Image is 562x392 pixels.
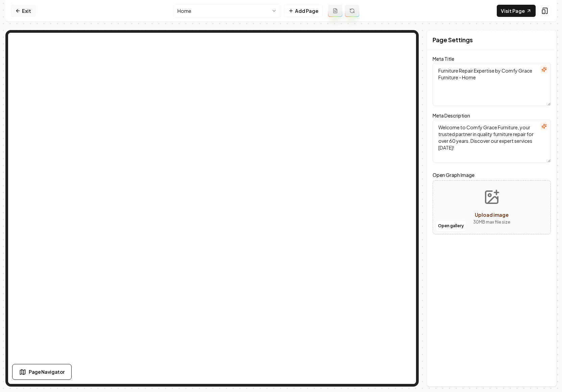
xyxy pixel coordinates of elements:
[433,112,470,119] label: Meta Description
[497,5,536,17] a: Visit Page
[436,220,466,231] button: Open gallery
[433,35,473,45] h2: Page Settings
[473,219,510,226] p: 30 MB max file size
[12,364,72,380] button: Page Navigator
[433,171,551,179] label: Open Graph Image
[284,5,323,17] button: Add Page
[29,368,65,375] span: Page Navigator
[475,212,509,218] span: Upload image
[11,5,35,17] a: Exit
[328,5,342,17] button: Add admin page prompt
[345,5,359,17] button: Regenerate page
[468,184,516,231] button: Upload image
[433,56,454,62] label: Meta Title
